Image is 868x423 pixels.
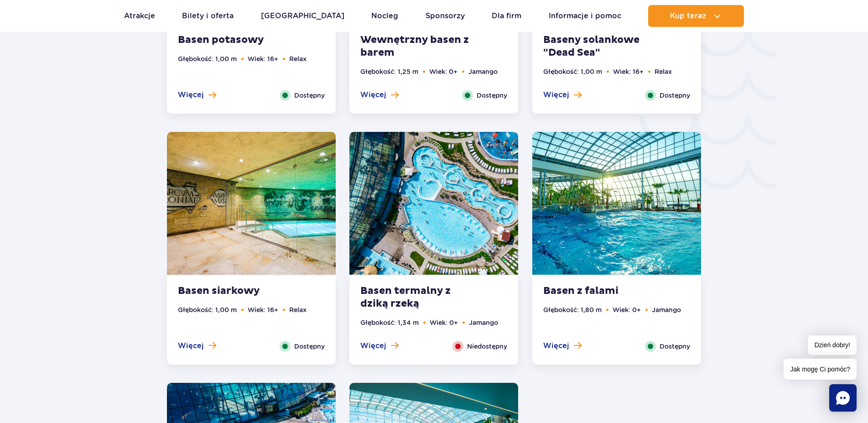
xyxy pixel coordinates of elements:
[178,305,237,315] li: Głębokość: 1,00 m
[543,90,569,100] span: Więcej
[360,285,471,310] strong: Basen termalny z dziką rzeką
[167,132,336,275] img: Sulphur pool
[652,305,681,315] li: Jamango
[549,5,621,27] a: Informacje i pomoc
[178,285,288,298] strong: Basen siarkowy
[248,54,278,64] li: Wiek: 16+
[178,341,216,351] button: Więcej
[532,132,701,275] img: Wave Pool
[178,34,288,47] strong: Basen potasowy
[178,341,204,351] span: Więcej
[178,54,237,64] li: Głębokość: 1,00 m
[543,90,582,100] button: Więcej
[360,34,471,59] strong: Wewnętrzny basen z barem
[360,341,399,351] button: Więcej
[829,384,857,412] div: Chat
[660,90,690,100] span: Dostępny
[360,90,386,100] span: Więcej
[261,5,344,27] a: [GEOGRAPHIC_DATA]
[426,5,465,27] a: Sponsorzy
[543,305,602,315] li: Głębokość: 1,80 m
[655,67,672,77] li: Relax
[178,90,204,100] span: Więcej
[543,34,654,59] strong: Baseny solankowe "Dead Sea"
[360,341,386,351] span: Więcej
[543,67,602,77] li: Głębokość: 1,00 m
[543,341,582,351] button: Więcej
[349,132,518,275] img: Thermal pool with crazy river
[613,67,644,77] li: Wiek: 16+
[182,5,234,27] a: Bilety i oferta
[784,359,857,380] span: Jak mogę Ci pomóc?
[248,305,278,315] li: Wiek: 16+
[360,90,399,100] button: Więcej
[648,5,744,27] button: Kup teraz
[808,335,857,355] span: Dzień dobry!
[294,90,325,100] span: Dostępny
[492,5,521,27] a: Dla firm
[543,285,654,298] strong: Basen z falami
[477,90,507,100] span: Dostępny
[178,90,216,100] button: Więcej
[430,318,458,328] li: Wiek: 0+
[467,341,507,351] span: Niedostępny
[294,341,325,351] span: Dostępny
[289,305,307,315] li: Relax
[360,318,419,328] li: Głębokość: 1,34 m
[469,318,498,328] li: Jamango
[660,341,690,351] span: Dostępny
[543,341,569,351] span: Więcej
[613,305,641,315] li: Wiek: 0+
[360,67,418,77] li: Głębokość: 1,25 m
[429,67,457,77] li: Wiek: 0+
[124,5,155,27] a: Atrakcje
[670,12,706,20] span: Kup teraz
[371,5,398,27] a: Nocleg
[289,54,307,64] li: Relax
[468,67,498,77] li: Jamango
